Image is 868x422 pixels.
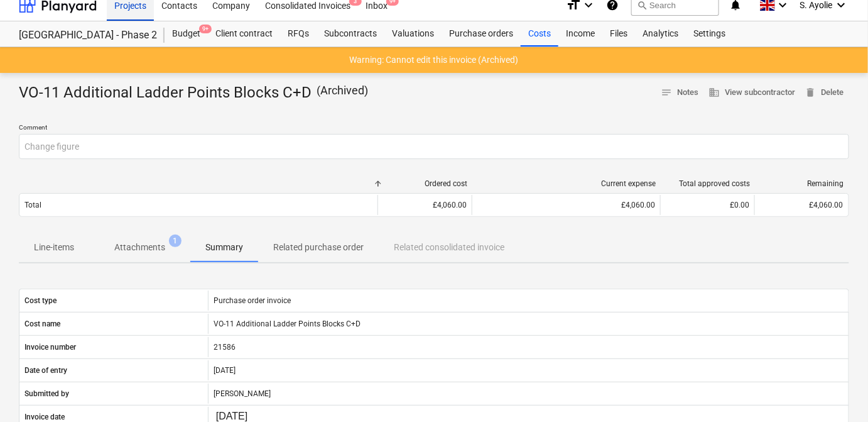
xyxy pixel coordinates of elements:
div: Total approved costs [666,179,750,188]
a: Settings [686,21,733,47]
span: notes [661,87,672,98]
div: £0.00 [666,201,749,209]
span: delete [805,87,816,98]
p: ( Archived ) [317,83,368,103]
p: Date of entry [24,365,67,376]
div: £4,060.00 [477,201,655,209]
p: Related purchase order [273,241,364,254]
div: [DATE] [208,360,849,380]
p: Invoice number [24,342,76,353]
p: Summary [205,241,243,254]
div: Budget [165,21,208,47]
div: Ordered cost [383,179,467,188]
div: [PERSON_NAME] [208,384,849,404]
span: Notes [661,86,698,100]
p: Line-items [34,241,74,254]
span: 1 [169,235,182,247]
div: 21586 [208,337,849,357]
div: Current expense [477,179,656,188]
button: Delete [800,83,849,103]
a: Budget9+ [165,21,208,47]
p: Cost type [24,296,57,306]
a: Purchase orders [442,21,521,47]
div: £4,060.00 [760,201,844,209]
div: VO-11 Additional Ladder Points Blocks C+D [208,314,849,334]
a: Costs [521,21,558,47]
div: Purchase order invoice [208,291,849,311]
button: View subcontractor [703,83,800,103]
div: Remaining [760,179,844,188]
p: Total [24,200,41,211]
p: Attachments [114,241,165,254]
span: Delete [805,86,844,100]
p: Cost name [24,319,60,330]
span: business [708,87,720,98]
a: RFQs [280,21,317,47]
span: View subcontractor [708,86,795,100]
div: [GEOGRAPHIC_DATA] - Phase 2 [19,29,149,42]
span: 9+ [199,25,212,33]
button: Notes [656,83,703,103]
a: Client contract [208,21,280,47]
iframe: Chat Widget [805,362,868,422]
a: Files [602,21,635,47]
div: £4,060.00 [383,201,467,209]
a: Income [558,21,602,47]
a: Valuations [384,21,442,47]
a: Analytics [635,21,686,47]
div: VO-11 Additional Ladder Points Blocks C+D [19,83,373,103]
a: Subcontracts [317,21,384,47]
p: Submitted by [24,389,69,399]
p: Comment [19,123,849,134]
p: Warning: Cannot edit this invoice (Archived) [350,53,519,67]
